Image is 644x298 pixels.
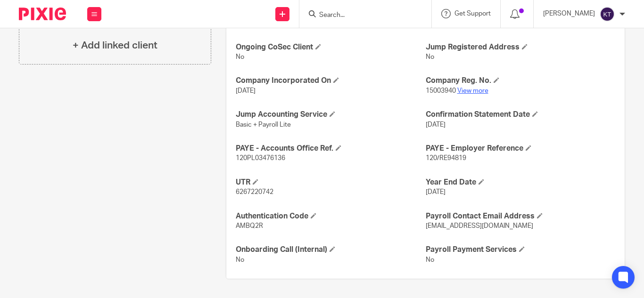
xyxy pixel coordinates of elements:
img: Pixie [19,8,66,20]
span: 120PL03476136 [236,155,285,161]
h4: Onboarding Call (Internal) [236,245,425,255]
span: Basic + Payroll Lite [236,121,291,128]
span: AMBQ2R [236,223,263,229]
h4: PAYE - Accounts Office Ref. [236,144,425,153]
h4: UTR [236,177,425,187]
input: Search [318,11,403,20]
img: svg%3E [600,7,615,22]
span: 6267220742 [236,189,273,195]
span: Get Support [454,10,491,17]
h4: Company Incorporated On [236,76,425,86]
h4: Confirmation Statement Date [426,110,615,120]
h4: Company Reg. No. [426,76,615,86]
h4: Authentication Code [236,211,425,221]
span: 120/RE94819 [426,155,466,161]
span: No [236,54,244,60]
h4: + Add linked client [73,38,157,53]
h4: Ongoing CoSec Client [236,42,425,52]
span: [DATE] [236,88,256,94]
span: [EMAIL_ADDRESS][DOMAIN_NAME] [426,223,533,229]
span: [DATE] [426,121,446,128]
a: View more [457,88,488,94]
span: No [426,54,434,60]
p: [PERSON_NAME] [543,9,595,18]
span: No [426,257,434,263]
h4: Payroll Payment Services [426,245,615,255]
span: [DATE] [426,189,446,195]
h4: Payroll Contact Email Address [426,211,615,221]
h4: Jump Accounting Service [236,110,425,120]
span: No [236,257,244,263]
h4: Jump Registered Address [426,42,615,52]
h4: PAYE - Employer Reference [426,144,615,153]
h4: Year End Date [426,177,615,187]
span: 15003940 [426,88,456,94]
